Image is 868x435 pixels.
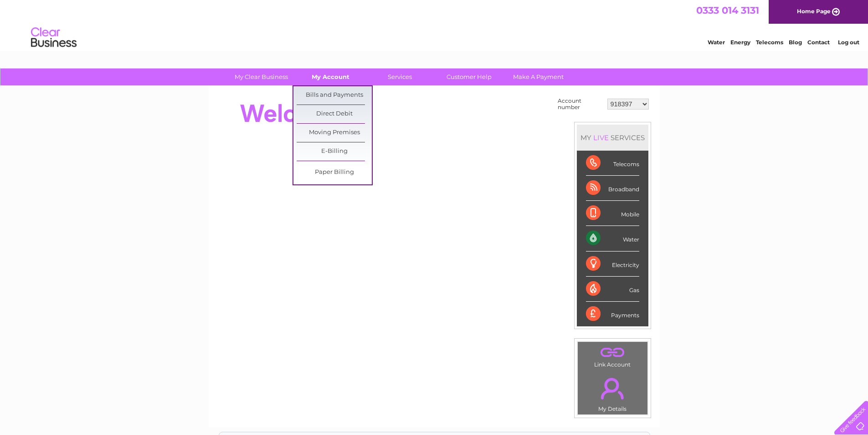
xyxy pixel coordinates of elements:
[591,133,611,142] div: LIVE
[580,372,645,404] a: .
[730,39,750,46] a: Energy
[577,370,648,415] td: My Details
[708,39,725,46] a: Water
[789,39,802,46] a: Blog
[586,252,639,277] div: Electricity
[297,124,372,142] a: Moving Premises
[31,24,77,52] img: logo.png
[431,68,507,85] a: Customer Help
[580,344,645,360] a: .
[555,95,605,113] td: Account number
[838,39,859,46] a: Log out
[586,201,639,226] div: Mobile
[586,176,639,201] div: Broadband
[293,68,368,85] a: My Account
[297,105,372,123] a: Direct Debit
[362,68,437,85] a: Services
[297,86,372,105] a: Bills and Payments
[577,341,648,370] td: Link Account
[297,163,372,182] a: Paper Billing
[586,277,639,302] div: Gas
[807,39,830,46] a: Contact
[501,68,576,85] a: Make A Payment
[756,39,783,46] a: Telecoms
[586,302,639,326] div: Payments
[586,226,639,251] div: Water
[297,142,372,161] a: E-Billing
[696,5,759,16] a: 0333 014 3131
[219,5,650,44] div: Clear Business is a trading name of Verastar Limited (registered in [GEOGRAPHIC_DATA] No. 3667643...
[577,125,648,151] div: MY SERVICES
[586,151,639,176] div: Telecoms
[224,68,299,85] a: My Clear Business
